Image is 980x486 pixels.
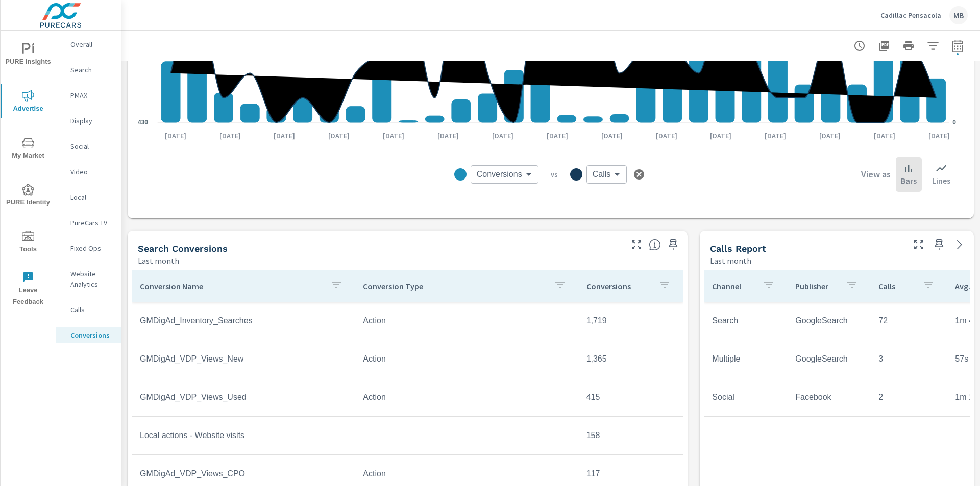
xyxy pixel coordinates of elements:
p: Calls [878,281,914,291]
p: Cadillac Pensacola [880,11,941,20]
p: [DATE] [757,131,793,141]
p: Local [70,192,113,202]
span: Leave Feedback [4,271,53,308]
td: Action [355,308,578,334]
span: Search Conversions include Actions, Leads and Unmapped Conversions [649,239,661,251]
div: MB [949,6,968,24]
button: Apply Filters [923,36,943,56]
div: Overall [56,37,121,52]
span: Tools [4,231,53,255]
p: Display [70,116,113,126]
p: PureCars TV [70,218,113,228]
div: nav menu [1,31,56,312]
p: Conversions [70,330,113,340]
div: Video [56,164,121,180]
p: [DATE] [212,131,248,141]
p: [DATE] [158,131,193,141]
div: Calls [586,165,627,184]
p: [DATE] [430,131,466,141]
p: PMAX [70,90,113,100]
p: [DATE] [321,131,357,141]
td: GoogleSearch [787,308,870,334]
td: Multiple [704,346,787,372]
span: Conversions [477,169,522,180]
td: Search [704,308,787,334]
p: Calls [70,304,113,315]
div: Search [56,62,121,78]
p: [DATE] [376,131,411,141]
p: [DATE] [812,131,848,141]
td: 1,719 [578,308,683,334]
text: 0 [952,119,956,126]
p: [DATE] [594,131,630,141]
button: "Export Report to PDF" [874,36,894,56]
p: Video [70,167,113,177]
td: Social [704,385,787,410]
span: PURE Identity [4,184,53,209]
p: [DATE] [485,131,521,141]
div: Display [56,113,121,129]
div: PureCars TV [56,215,121,231]
a: See more details in report [951,237,968,253]
td: 415 [578,385,683,410]
p: Search [70,65,113,75]
p: Fixed Ops [70,243,113,253]
p: [DATE] [649,131,684,141]
span: Save this to your personalized report [665,237,681,253]
text: 430 [138,119,148,126]
td: GoogleSearch [787,346,870,372]
button: Make Fullscreen [911,237,927,253]
td: Local actions - Website visits [132,423,355,448]
p: [DATE] [921,131,957,141]
span: My Market [4,137,53,162]
div: Website Analytics [56,266,121,292]
p: [DATE] [540,131,575,141]
td: Action [355,346,578,372]
p: Overall [70,39,113,49]
span: Calls [593,169,611,180]
h5: Calls Report [710,243,766,254]
p: Conversion Name [140,281,322,291]
h6: View as [861,169,891,180]
td: 3 [870,346,947,372]
td: Facebook [787,385,870,410]
button: Print Report [898,36,919,56]
p: [DATE] [266,131,302,141]
td: GMDigAd_VDP_Views_New [132,346,355,372]
span: Save this to your personalized report [931,237,947,253]
td: GMDigAd_Inventory_Searches [132,308,355,334]
div: Conversions [471,165,538,184]
span: PURE Insights [4,43,53,68]
p: Conversions [586,281,651,291]
td: Action [355,385,578,410]
span: Advertise [4,90,53,115]
p: Last month [710,254,751,267]
td: 158 [578,423,683,448]
td: 2 [870,385,947,410]
td: 72 [870,308,947,334]
div: Fixed Ops [56,241,121,256]
p: Channel [712,281,754,291]
p: vs [538,170,570,179]
div: Calls [56,302,121,317]
div: PMAX [56,88,121,103]
div: Conversions [56,327,121,343]
p: [DATE] [703,131,739,141]
div: Local [56,190,121,205]
h5: Search Conversions [138,243,228,254]
div: Social [56,139,121,154]
p: Social [70,141,113,151]
p: Bars [901,174,917,187]
td: 1,365 [578,346,683,372]
p: Conversion Type [363,281,545,291]
td: GMDigAd_VDP_Views_Used [132,385,355,410]
p: Website Analytics [70,269,113,289]
p: Lines [932,174,950,187]
button: Make Fullscreen [628,237,645,253]
p: Publisher [795,281,838,291]
p: [DATE] [867,131,902,141]
p: Last month [138,254,179,267]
